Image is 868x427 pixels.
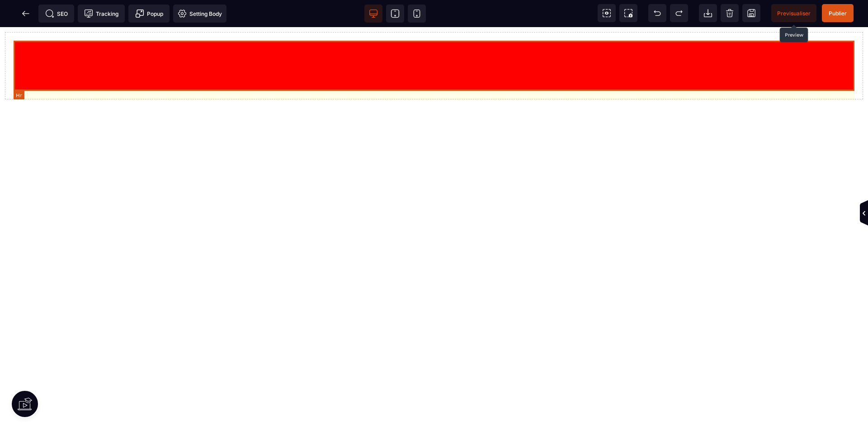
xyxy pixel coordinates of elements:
span: View components [598,4,616,22]
span: SEO [45,9,68,18]
span: Preview [771,4,816,22]
span: Popup [135,9,163,18]
span: Previsualiser [777,10,811,17]
span: Tracking [84,9,118,18]
span: Setting Body [178,9,222,18]
span: Screenshot [619,4,637,22]
span: Publier [829,10,847,17]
